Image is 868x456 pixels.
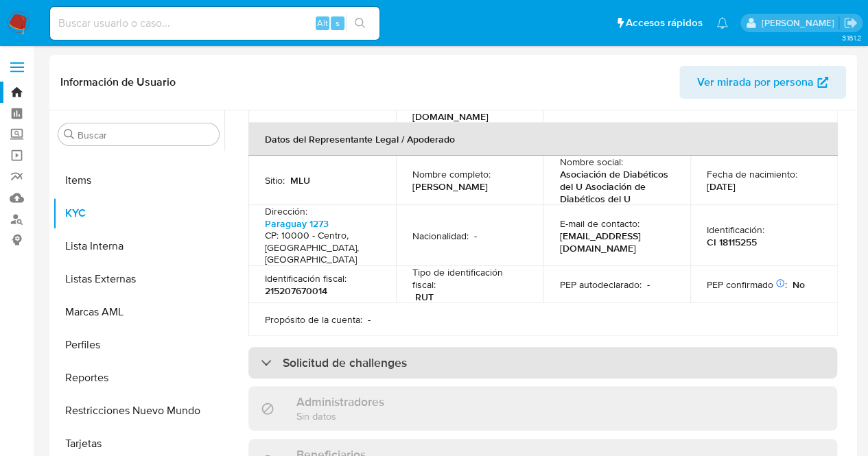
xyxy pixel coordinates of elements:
[368,313,371,326] p: -
[707,168,797,180] p: Fecha de nacimiento :
[647,98,650,110] p: -
[346,14,374,33] button: search-icon
[60,75,176,89] h1: Información de Usuario
[53,296,224,328] button: Marcas AML
[559,98,642,110] p: Correo corporativo :
[265,285,327,297] p: 215207670014
[53,263,224,296] button: Listas Externas
[412,266,527,291] p: Tipo de identificación fiscal :
[412,180,488,193] p: [PERSON_NAME]
[265,205,307,217] p: Dirección :
[559,217,639,230] p: E-mail de contacto :
[559,168,668,205] p: Asociación de Diabéticos del U Asociación de Diabéticos del U
[296,409,384,422] p: Sin datos
[265,313,362,326] p: Propósito de la cuenta :
[64,129,75,140] button: Buscar
[317,16,328,29] span: Alt
[248,123,838,156] th: Datos del Representante Legal / Apoderado
[283,355,407,370] h3: Solicitud de challenges
[646,278,649,291] p: -
[296,394,384,409] h3: Administradores
[707,224,764,236] p: Identificación :
[53,361,224,394] button: Reportes
[53,164,224,197] button: Items
[412,168,491,180] p: Nombre completo :
[559,156,622,168] p: Nombre social :
[412,98,521,123] p: [EMAIL_ADDRESS][DOMAIN_NAME]
[53,197,224,230] button: KYC
[265,217,329,230] a: Paraguay 1273
[265,174,285,187] p: Sitio :
[474,230,477,242] p: -
[761,16,838,29] p: agostina.bazzano@mercadolibre.com
[53,394,224,427] button: Restricciones Nuevo Mundo
[53,230,224,263] button: Lista Interna
[559,278,641,291] p: PEP autodeclarado :
[265,98,295,110] p: Apodo :
[248,347,837,379] div: Solicitud de challenges
[336,16,340,29] span: s
[290,174,310,187] p: MLU
[248,386,837,431] div: AdministradoresSin datos
[626,16,703,30] span: Accesos rápidos
[265,230,374,266] h4: CP: 10000 - Centro, [GEOGRAPHIC_DATA], [GEOGRAPHIC_DATA]
[415,291,434,303] p: RUT
[679,66,846,99] button: Ver mirada por persona
[301,98,303,110] p: -
[707,236,757,248] p: CI 18115255
[412,230,469,242] p: Nacionalidad :
[697,66,814,99] span: Ver mirada por persona
[707,180,736,193] p: [DATE]
[78,129,213,141] input: Buscar
[265,272,347,285] p: Identificación fiscal :
[559,230,668,254] p: [EMAIL_ADDRESS][DOMAIN_NAME]
[50,14,379,32] input: Buscar usuario o caso...
[793,278,805,291] p: No
[716,17,728,29] a: Notificaciones
[53,328,224,361] button: Perfiles
[707,278,787,291] p: PEP confirmado :
[843,16,858,30] a: Salir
